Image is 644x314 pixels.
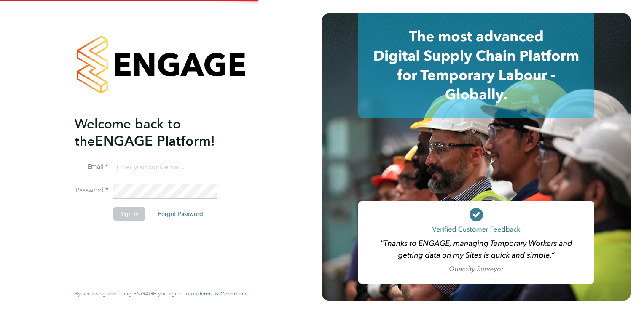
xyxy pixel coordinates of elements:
a: Terms & Conditions [199,290,247,297]
button: Forgot Password [151,207,210,221]
input: Enter your work email... [113,160,217,175]
span: By accessing and using ENGAGE you agree to our [75,290,247,297]
label: Password [75,186,108,195]
button: Sign In [113,207,145,221]
label: Email [75,162,108,171]
h2: ENGAGE Platform! [75,115,239,150]
span: Terms & Conditions [199,290,247,297]
span: Welcome back to the [75,116,181,149]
